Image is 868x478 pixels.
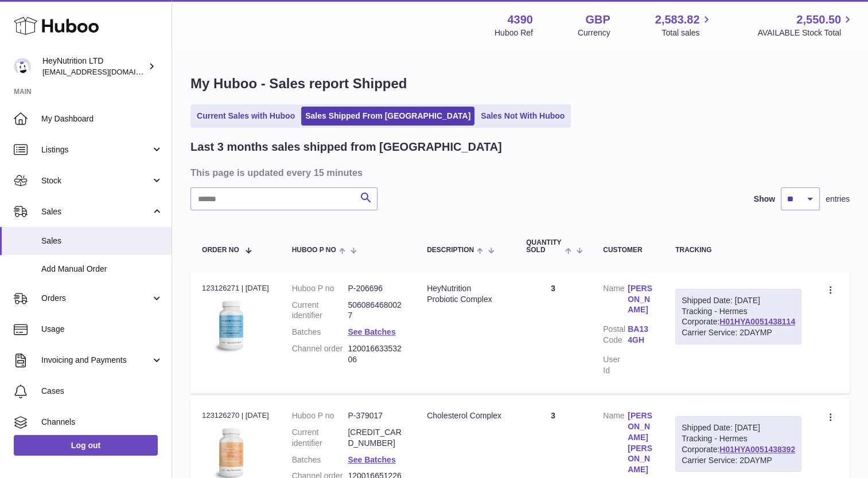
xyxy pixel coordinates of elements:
[202,297,259,354] img: 43901725567703.jpeg
[603,410,628,478] dt: Name
[41,293,151,304] span: Orders
[41,175,151,186] span: Stock
[603,354,628,376] dt: User Id
[292,246,336,254] span: Huboo P no
[348,300,404,322] dd: 5060864680027
[292,410,348,421] dt: Huboo P no
[427,410,503,421] div: Cholesterol Complex
[292,427,348,449] dt: Current identifier
[202,410,269,421] div: 123126270 | [DATE]
[292,300,348,322] dt: Current identifier
[14,58,31,75] img: info@heynutrition.com
[348,327,395,336] a: See Batches
[526,239,562,254] span: Quantity Sold
[348,410,404,421] dd: P-379017
[682,327,795,338] div: Carrier Service: 2DAYMP
[348,455,395,464] a: See Batches
[477,107,569,126] a: Sales Not With Huboo
[190,139,502,155] h2: Last 3 months sales shipped from [GEOGRAPHIC_DATA]
[42,67,169,76] span: [EMAIL_ADDRESS][DOMAIN_NAME]
[41,144,151,155] span: Listings
[41,113,163,124] span: My Dashboard
[675,246,801,254] div: Tracking
[193,107,299,126] a: Current Sales with Huboo
[348,343,404,365] dd: 12001663353206
[628,283,652,316] a: [PERSON_NAME]
[190,75,850,93] h1: My Huboo - Sales report Shipped
[603,283,628,319] dt: Name
[515,272,591,393] td: 3
[719,317,795,326] a: H01HYA0051438114
[603,246,652,254] div: Customer
[754,194,775,205] label: Show
[585,12,610,28] strong: GBP
[348,283,404,294] dd: P-206696
[41,386,163,397] span: Cases
[826,194,850,205] span: entries
[682,422,795,433] div: Shipped Date: [DATE]
[427,246,474,254] span: Description
[796,12,841,28] span: 2,550.50
[675,416,801,472] div: Tracking - Hermes Corporate:
[682,455,795,466] div: Carrier Service: 2DAYMP
[41,324,163,335] span: Usage
[292,327,348,338] dt: Batches
[675,289,801,345] div: Tracking - Hermes Corporate:
[628,410,652,475] a: [PERSON_NAME] [PERSON_NAME]
[292,455,348,465] dt: Batches
[655,12,713,38] a: 2,583.82 Total sales
[427,283,503,305] div: HeyNutrition Probiotic Complex
[655,12,700,28] span: 2,583.82
[41,236,163,246] span: Sales
[757,28,854,38] span: AVAILABLE Stock Total
[42,56,146,77] div: HeyNutrition LTD
[202,283,269,293] div: 123126271 | [DATE]
[292,283,348,294] dt: Huboo P no
[41,264,163,275] span: Add Manual Order
[41,355,151,366] span: Invoicing and Payments
[14,435,158,456] a: Log out
[757,12,854,38] a: 2,550.50 AVAILABLE Stock Total
[292,343,348,365] dt: Channel order
[719,445,795,454] a: H01HYA0051438392
[301,107,474,126] a: Sales Shipped From [GEOGRAPHIC_DATA]
[682,295,795,306] div: Shipped Date: [DATE]
[495,28,533,38] div: Huboo Ref
[603,324,628,348] dt: Postal Code
[578,28,610,38] div: Currency
[348,427,404,449] dd: [CREDIT_CARD_NUMBER]
[41,417,163,428] span: Channels
[190,166,847,179] h3: This page is updated every 15 minutes
[507,12,533,28] strong: 4390
[661,28,713,38] span: Total sales
[202,246,239,254] span: Order No
[41,206,151,217] span: Sales
[628,324,652,346] a: BA13 4GH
